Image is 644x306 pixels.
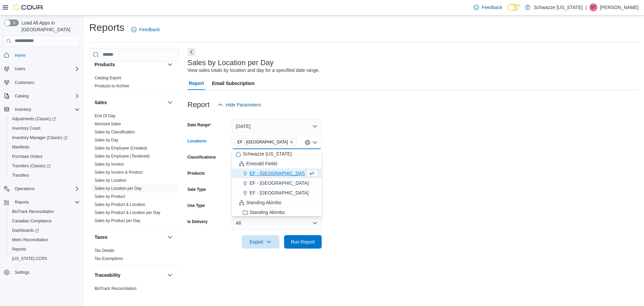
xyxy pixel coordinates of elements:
[1,184,83,193] button: Operations
[95,113,115,119] span: End Of Day
[9,134,70,142] a: Inventory Manager (Classic)
[471,1,505,14] a: Feedback
[95,122,121,126] a: Itemized Sales
[12,105,34,114] button: Inventory
[89,285,179,295] div: Traceability
[507,4,522,11] input: Dark Mode
[12,116,56,122] span: Adjustments (Classic)
[9,162,80,170] span: Transfers (Classic)
[7,207,83,216] button: BioTrack Reconciliation
[15,107,31,112] span: Inventory
[166,60,174,69] button: Products
[250,180,309,186] span: EF - [GEOGRAPHIC_DATA]
[232,208,322,217] button: Standing Akimbo
[12,209,54,214] span: BioTrack Reconciliation
[187,48,196,56] button: Next
[250,170,309,177] span: EF - [GEOGRAPHIC_DATA]
[232,198,322,208] button: Standing Akimbo
[482,4,502,11] span: Feedback
[95,146,147,150] a: Sales by Employee (Created)
[95,154,150,159] span: Sales by Employee (Tendered)
[89,247,179,265] div: Taxes
[95,178,126,183] a: Sales by Location
[9,245,29,253] a: Reports
[12,65,80,73] span: Users
[95,129,135,135] span: Sales by Classification
[95,178,126,183] span: Sales by Location
[95,186,142,191] a: Sales by Location per Day
[187,138,207,144] label: Locations
[95,99,165,106] button: Sales
[166,271,174,279] button: Traceability
[15,80,34,85] span: Customers
[7,152,83,161] button: Purchase Orders
[189,77,204,90] span: Report
[95,99,107,106] h3: Sales
[15,53,25,58] span: Home
[12,144,29,150] span: Manifests
[9,115,59,123] a: Adjustments (Classic)
[95,154,150,159] a: Sales by Employee (Tendered)
[232,120,322,133] button: [DATE]
[7,124,83,133] button: Inventory Count
[95,234,108,241] h3: Taxes
[4,48,80,295] nav: Complex example
[95,210,160,215] a: Sales by Product & Location per Day
[246,160,277,167] span: Emerald Fields
[1,267,83,277] button: Settings
[9,134,80,142] span: Inventory Manager (Classic)
[12,173,29,178] span: Transfers
[9,245,80,253] span: Reports
[95,76,121,80] a: Catalog Export
[9,171,32,179] a: Transfers
[232,149,322,159] button: Schwazze [US_STATE]
[250,209,285,216] span: Standing Akimbo
[187,219,208,224] label: Is Delivery
[9,255,80,263] span: Washington CCRS
[15,186,35,191] span: Operations
[9,217,54,225] a: Canadian Compliance
[534,3,583,11] p: Schwazze [US_STATE]
[7,254,83,263] button: [US_STATE] CCRS
[7,245,83,254] button: Reports
[9,143,80,151] span: Manifests
[187,187,206,192] label: Sale Type
[12,228,39,233] span: Dashboards
[95,202,145,207] a: Sales by Product & Location
[9,236,51,244] a: Metrc Reconciliation
[1,64,83,74] button: Users
[7,133,83,142] a: Inventory Manager (Classic)
[9,152,45,161] a: Purchase Orders
[1,91,83,101] button: Catalog
[12,268,32,276] a: Settings
[12,65,28,73] button: Users
[13,4,44,11] img: Cova
[12,198,80,206] span: Reports
[95,272,120,278] h3: Traceability
[9,143,32,151] a: Manifests
[9,152,80,161] span: Purchase Orders
[187,59,274,67] h3: Sales by Location per Day
[187,155,216,160] label: Classifications
[12,92,31,100] button: Catalog
[591,3,596,11] span: ST
[95,218,140,223] a: Sales by Product per Day
[232,169,322,178] button: EF - [GEOGRAPHIC_DATA]
[12,135,67,140] span: Inventory Manager (Classic)
[12,154,43,159] span: Purchase Orders
[9,208,80,216] span: BioTrack Reconciliation
[95,137,118,143] span: Sales by Day
[12,51,28,59] a: Home
[232,159,322,169] button: Emerald Fields
[12,268,80,276] span: Settings
[232,188,322,198] button: EF - [GEOGRAPHIC_DATA]
[95,256,123,261] span: Tax Exemptions
[95,162,124,167] span: Sales by Invoice
[234,138,297,146] span: EF - Glendale
[95,248,114,253] span: Tax Details
[128,23,162,36] a: Feedback
[226,101,261,108] span: Hide Parameters
[166,233,174,241] button: Taxes
[12,185,37,193] button: Operations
